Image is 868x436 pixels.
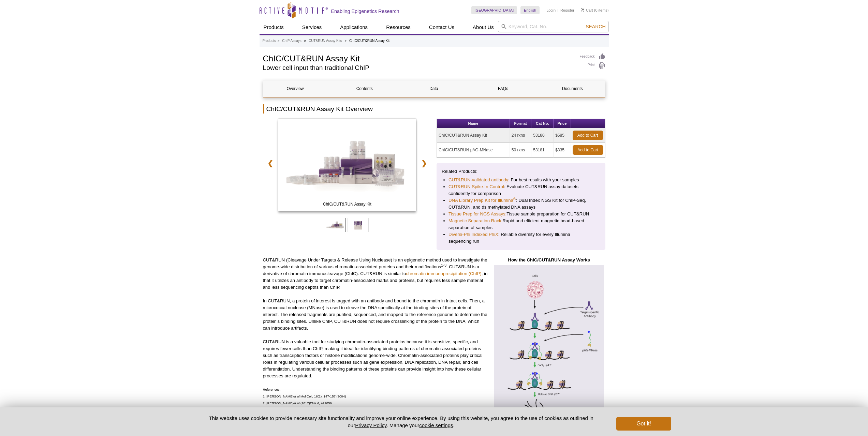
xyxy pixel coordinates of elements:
[437,119,510,128] th: Name
[437,128,510,143] td: ChIC/CUT&RUN Assay Kit
[280,201,415,208] span: ChIC/CUT&RUN Assay Kit
[616,417,671,431] button: Got it!
[554,143,571,157] td: $335
[581,8,584,12] img: Your Cart
[263,80,327,97] a: Overview
[278,39,280,43] li: »
[540,80,604,97] a: Documents
[448,217,502,224] a: Magnetic Separation Rack:
[448,231,593,245] li: : Reliable diversity for every Illumina sequencing run
[442,168,600,175] p: Related Products:
[263,155,278,171] a: ❮
[471,6,517,14] a: [GEOGRAPHIC_DATA]
[510,143,531,157] td: 50 rxns
[345,39,347,43] li: »
[510,128,531,143] td: 24 rxns
[382,21,415,34] a: Resources
[298,21,326,34] a: Services
[558,6,559,14] li: |
[471,80,535,97] a: FAQs
[278,119,416,211] img: ChIC/CUT&RUN Assay Kit
[263,53,573,63] h1: ChIC/CUT&RUN Assay Kit
[263,257,488,291] p: CUT&RUN (Cleavage Under Targets & Release Using Nuclease) is an epigenetic method used to investi...
[282,38,301,44] a: ChIP Assays
[293,394,300,398] em: et al.
[520,6,540,14] a: English
[310,401,319,405] em: Elife 6
[584,24,607,30] button: Search
[554,119,571,128] th: Price
[263,38,276,44] a: Products
[554,128,571,143] td: $585
[425,21,458,34] a: Contact Us
[309,38,342,44] a: CUT&RUN Assay Kits
[263,386,488,414] p: References: 1. [PERSON_NAME] Mol Cell, 16(1): 147-157 (2004) 2. [PERSON_NAME] (2017) , e21856 3. ...
[580,53,605,60] a: Feedback
[349,39,389,43] li: ChIC/CUT&RUN Assay Kit
[448,197,516,204] a: DNA Library Prep Kit for Illumina®
[581,6,609,14] li: (0 items)
[406,271,481,276] a: chromatin immunoprecipitation (ChIP)
[448,231,498,238] a: Diversi-Phi Indexed PhiX
[304,39,306,43] li: »
[448,177,508,183] a: CUT&RUN-validated antibody
[197,415,605,429] p: This website uses cookies to provide necessary site functionality and improve your online experie...
[448,197,593,211] li: : Dual Index NGS Kit for ChIP-Seq, CUT&RUN, and ds methylated DNA assays
[448,211,506,217] a: Tissue Prep for NGS Assays:
[580,62,605,70] a: Print
[573,145,603,155] a: Add to Cart
[581,8,593,13] a: Cart
[586,24,605,29] span: Search
[260,21,288,34] a: Products
[510,119,531,128] th: Format
[419,422,453,428] button: cookie settings
[441,263,446,267] sup: 1-3
[263,339,488,379] p: CUT&RUN is a valuable tool for studying chromatin-associated proteins because it is sensitive, sp...
[508,257,590,262] strong: How the ChIC/CUT&RUN Assay Works
[448,183,504,190] a: CUT&RUN Spike-In Control
[331,8,399,14] h2: Enabling Epigenetics Research
[448,183,593,197] li: : Evaluate CUT&RUN assay datasets confidently for comparison
[333,80,397,97] a: Contents
[448,217,593,231] li: Rapid and efficient magnetic bead-based separation of samples
[336,21,372,34] a: Applications
[498,21,609,32] input: Keyword, Cat. No.
[355,422,386,428] a: Privacy Policy
[573,131,603,140] a: Add to Cart
[448,177,593,183] li: : For best results with your samples
[402,80,466,97] a: Data
[513,197,516,201] sup: ®
[278,119,416,213] a: ChIC/CUT&RUN Assay Kit
[417,155,431,171] a: ❯
[531,119,554,128] th: Cat No.
[546,8,556,13] a: Login
[437,143,510,157] td: ChIC/CUT&RUN pAG-MNase
[263,65,573,71] h2: Lower cell input than traditional ChIP
[263,104,605,114] h2: ChIC/CUT&RUN Assay Kit Overview
[560,8,574,13] a: Register
[448,211,593,217] li: Tissue sample preparation for CUT&RUN
[469,21,498,34] a: About Us
[531,143,554,157] td: 53181
[263,298,488,332] p: In CUT&RUN, a protein of interest is tagged with an antibody and bound to the chromatin in intact...
[531,128,554,143] td: 53180
[293,401,300,405] em: et al.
